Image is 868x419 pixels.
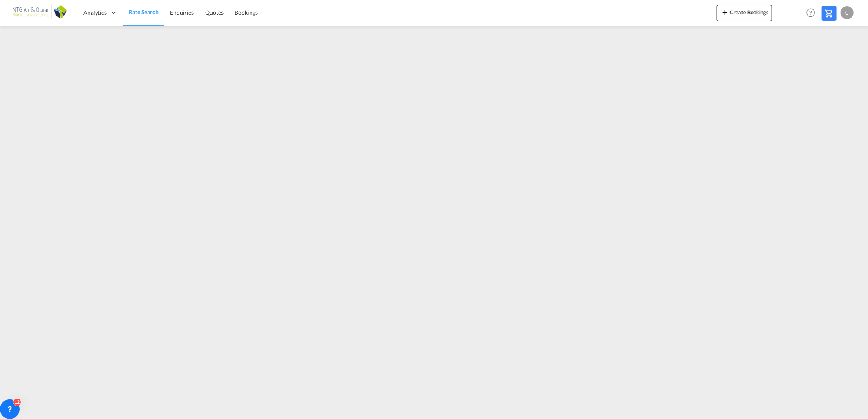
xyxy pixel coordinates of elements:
[804,6,818,20] span: Help
[170,9,194,16] span: Enquiries
[235,9,258,16] span: Bookings
[841,6,854,19] div: C
[12,4,67,22] img: af31b1c0b01f11ecbc353f8e72265e29.png
[717,5,772,21] button: icon-plus 400-fgCreate Bookings
[83,9,107,17] span: Analytics
[205,9,223,16] span: Quotes
[720,7,730,17] md-icon: icon-plus 400-fg
[804,6,822,20] div: Help
[129,9,159,16] span: Rate Search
